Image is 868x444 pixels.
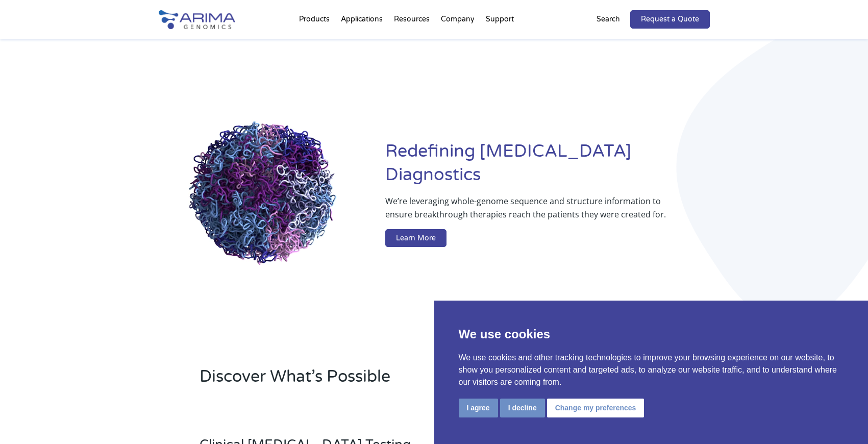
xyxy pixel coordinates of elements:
[159,10,235,29] img: Arima-Genomics-logo
[459,352,844,388] p: We use cookies and other tracking technologies to improve your browsing experience on our website...
[547,399,644,417] button: Change my preferences
[200,365,564,396] h2: Discover What’s Possible
[500,399,545,417] button: I decline
[630,10,710,29] a: Request a Quote
[385,229,447,248] a: Learn More
[597,13,620,26] p: Search
[385,140,709,194] h1: Redefining [MEDICAL_DATA] Diagnostics
[385,194,668,229] p: We’re leveraging whole-genome sequence and structure information to ensure breakthrough therapies...
[459,325,844,343] p: We use cookies
[459,399,498,417] button: I agree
